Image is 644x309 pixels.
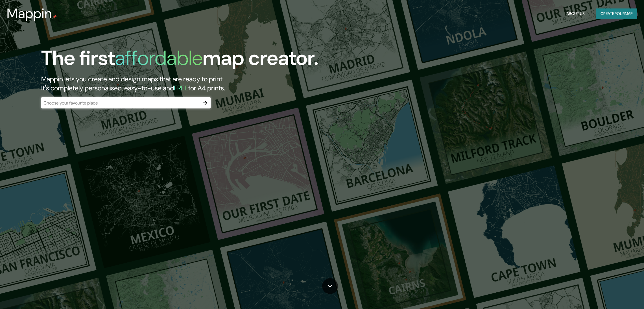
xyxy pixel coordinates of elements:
[52,15,57,19] img: mappin-pin
[174,84,188,92] h5: FREE
[41,46,318,75] h1: The first map creator.
[564,8,587,19] button: About Us
[41,100,199,106] input: Choose your favourite place
[115,45,203,71] h1: affordable
[41,75,363,93] h2: Mappin lets you create and design maps that are ready to print. It's completely personalised, eas...
[596,8,637,19] button: Create yourmap
[7,6,52,21] h3: Mappin
[594,287,638,303] iframe: Help widget launcher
